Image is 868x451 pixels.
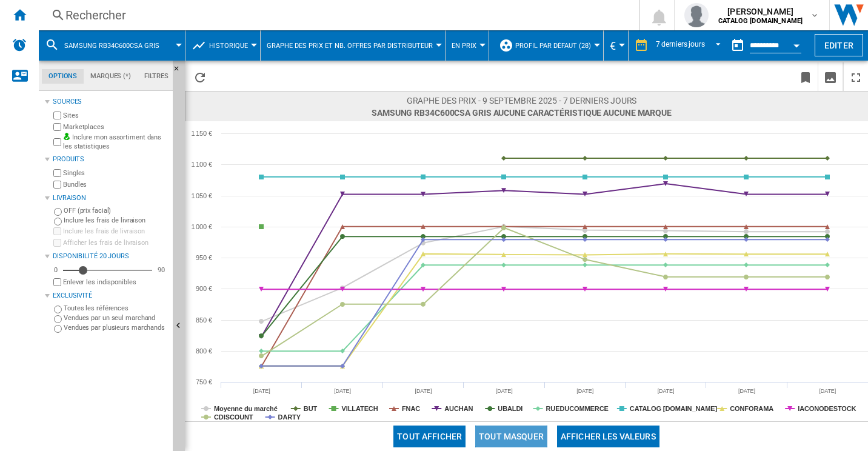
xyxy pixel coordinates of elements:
tspan: UBALDI [498,405,522,412]
tspan: 1 100 € [192,161,212,168]
div: 7 derniers jours [656,40,705,48]
button: Créer un favoris [793,62,818,91]
button: Recharger [188,62,212,91]
label: Singles [63,169,168,178]
tspan: [DATE] [496,388,513,394]
button: Masquer [173,61,187,82]
tspan: [DATE] [658,388,675,394]
tspan: 1 150 € [192,130,212,137]
tspan: [DATE] [253,388,270,394]
input: Vendues par un seul marchand [54,315,62,323]
tspan: [DATE] [334,388,351,394]
img: profile.jpg [684,3,709,27]
tspan: 900 € [196,285,212,292]
span: SAMSUNG RB34C600CSA GRIS Aucune caractéristique Aucune marque [372,107,672,119]
label: Inclure mon assortiment dans les statistiques [63,133,168,152]
div: Produits [53,155,168,164]
img: mysite-bg-18x18.png [63,133,70,140]
label: Vendues par plusieurs marchands [64,323,168,332]
label: Enlever les indisponibles [63,278,168,287]
tspan: BUT [304,405,318,412]
tspan: AUCHAN [444,405,473,412]
tspan: Moyenne du marché [214,405,278,412]
div: Historique [192,30,254,61]
tspan: 1 050 € [192,192,212,199]
md-tab-item: Filtres [138,69,175,84]
input: Afficher les frais de livraison [53,278,61,286]
div: Exclusivité [53,291,168,301]
label: OFF (prix facial) [64,206,168,215]
input: Bundles [53,181,61,189]
label: Toutes les références [64,304,168,313]
tspan: CDISCOUNT [214,413,253,421]
input: Inclure mon assortiment dans les statistiques [53,135,61,150]
span: En prix [452,42,476,50]
span: € [610,39,616,52]
div: 0 [51,266,61,275]
input: Toutes les références [54,306,62,313]
button: Profil par défaut (28) [515,30,597,61]
md-menu: Currency [604,30,629,61]
b: CATALOG [DOMAIN_NAME] [718,17,803,25]
button: Télécharger en image [818,62,843,91]
tspan: CONFORAMA [730,405,773,412]
tspan: FNAC [402,405,420,412]
div: SAMSUNG RB34C600CSA GRIS [45,30,179,61]
label: Afficher les frais de livraison [63,238,168,247]
input: Inclure les frais de livraison [54,218,62,225]
tspan: CATALOG [DOMAIN_NAME] [630,405,718,412]
button: md-calendar [726,33,750,58]
span: Historique [209,42,248,50]
label: Bundles [63,180,168,189]
input: Marketplaces [53,123,61,131]
div: Rechercher [65,7,607,24]
md-tab-item: Options [42,69,84,84]
tspan: 1 000 € [192,223,212,230]
button: Afficher les valeurs [557,426,659,447]
button: Historique [209,30,254,61]
span: [PERSON_NAME] [718,5,803,18]
button: SAMSUNG RB34C600CSA GRIS [64,30,172,61]
input: Inclure les frais de livraison [53,227,61,235]
div: 90 [155,266,168,275]
button: € [610,30,622,61]
tspan: DARTY [278,413,301,421]
tspan: [DATE] [819,388,836,394]
div: Livraison [53,193,168,203]
button: Tout afficher [393,426,466,447]
tspan: [DATE] [738,388,755,394]
input: Afficher les frais de livraison [53,239,61,247]
button: Graphe des prix et nb. offres par distributeur [267,30,439,61]
div: Disponibilité 20 Jours [53,252,168,261]
tspan: [DATE] [576,388,593,394]
span: Graphe des prix - 9 septembre 2025 - 7 derniers jours [372,95,672,107]
tspan: 750 € [196,378,212,386]
span: Profil par défaut (28) [515,42,591,50]
button: En prix [452,30,482,61]
label: Vendues par un seul marchand [64,313,168,322]
div: Profil par défaut (28) [499,30,597,61]
span: SAMSUNG RB34C600CSA GRIS [64,42,159,50]
tspan: 950 € [196,254,212,261]
md-slider: Disponibilité [63,264,152,276]
button: Open calendar [786,33,807,55]
div: Sources [53,97,168,107]
button: Plein écran [844,62,868,91]
label: Inclure les frais de livraison [63,227,168,236]
span: Graphe des prix et nb. offres par distributeur [267,42,433,50]
input: Vendues par plusieurs marchands [54,325,62,333]
button: Editer [815,34,863,56]
button: Tout masquer [475,426,547,447]
input: OFF (prix facial) [54,208,62,216]
label: Sites [63,111,168,120]
tspan: [DATE] [415,388,432,394]
img: alerts-logo.svg [12,38,27,52]
md-select: REPORTS.WIZARD.STEPS.REPORT.STEPS.REPORT_OPTIONS.PERIOD: 7 derniers jours [655,36,726,56]
input: Singles [53,169,61,177]
tspan: IACONODESTOCK [798,405,856,412]
input: Sites [53,112,61,119]
label: Inclure les frais de livraison [64,216,168,225]
md-tab-item: Marques (*) [84,69,138,84]
tspan: VILLATECH [342,405,378,412]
